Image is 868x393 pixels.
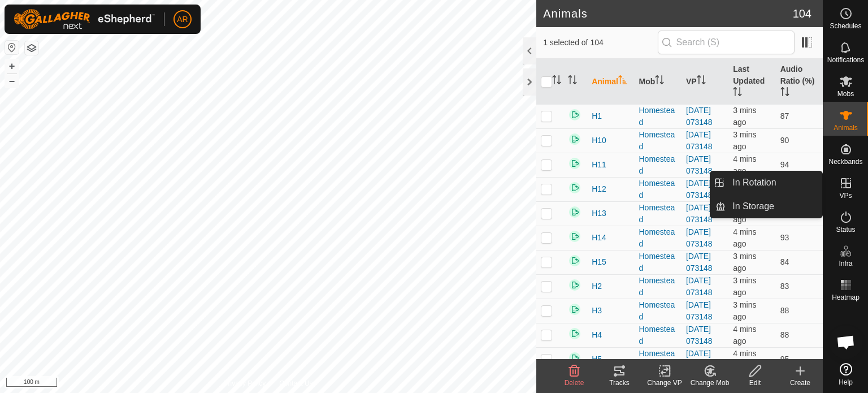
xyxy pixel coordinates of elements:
[568,303,581,316] img: returning on
[25,41,38,55] button: Map Layers
[793,5,811,22] span: 104
[836,226,855,233] span: Status
[780,257,789,266] span: 84
[778,378,823,388] div: Create
[639,178,677,201] div: Homestead
[592,329,602,341] span: H4
[565,379,584,387] span: Delete
[732,176,776,189] span: In Rotation
[587,59,634,105] th: Animal
[592,110,602,122] span: H1
[592,183,606,195] span: H12
[733,300,756,321] span: 8 Oct 2025, 5:55 pm
[728,59,775,105] th: Last Updated
[726,195,822,218] a: In Storage
[686,154,713,175] a: [DATE] 073148
[658,31,795,54] input: Search (S)
[710,171,822,194] li: In Rotation
[733,203,756,224] span: 8 Oct 2025, 5:54 pm
[780,233,789,242] span: 93
[177,14,188,25] span: AR
[776,59,823,105] th: Audio Ratio (%)
[830,23,861,29] span: Schedules
[655,77,664,86] p-sorticon: Activate to sort
[780,111,789,120] span: 87
[639,348,677,372] div: Homestead
[543,7,793,20] h2: Animals
[686,130,713,151] a: [DATE] 073148
[687,378,732,388] div: Change Mob
[592,232,606,244] span: H14
[726,171,822,194] a: In Rotation
[592,208,606,219] span: H13
[279,378,313,388] a: Contact Us
[618,77,627,86] p-sorticon: Activate to sort
[733,89,742,98] p-sorticon: Activate to sort
[592,159,606,171] span: H11
[839,260,852,267] span: Infra
[639,251,677,274] div: Homestead
[780,306,789,315] span: 88
[780,89,789,98] p-sorticon: Activate to sort
[592,256,606,268] span: H15
[733,106,756,127] span: 8 Oct 2025, 5:55 pm
[710,195,822,218] li: In Storage
[5,74,19,88] button: –
[823,359,868,390] a: Help
[592,280,602,292] span: H2
[686,276,713,297] a: [DATE] 073148
[592,353,602,365] span: H5
[733,349,756,370] span: 8 Oct 2025, 5:55 pm
[639,202,677,226] div: Homestead
[635,59,682,105] th: Mob
[642,378,687,388] div: Change VP
[568,230,581,243] img: returning on
[686,227,713,248] a: [DATE] 073148
[732,200,774,213] span: In Storage
[832,294,860,301] span: Heatmap
[14,9,155,29] img: Gallagher Logo
[568,108,581,122] img: returning on
[780,282,789,291] span: 83
[686,300,713,321] a: [DATE] 073148
[686,252,713,273] a: [DATE] 073148
[639,105,677,128] div: Homestead
[829,325,863,359] div: Open chat
[597,378,642,388] div: Tracks
[733,154,756,175] span: 8 Oct 2025, 5:55 pm
[568,351,581,365] img: returning on
[839,192,852,199] span: VPs
[733,130,756,151] span: 8 Oct 2025, 5:55 pm
[639,226,677,250] div: Homestead
[552,77,561,86] p-sorticon: Activate to sort
[697,77,706,86] p-sorticon: Activate to sort
[639,323,677,347] div: Homestead
[543,37,657,49] span: 1 selected of 104
[827,57,864,63] span: Notifications
[828,158,862,165] span: Neckbands
[733,252,756,273] span: 8 Oct 2025, 5:55 pm
[639,275,677,299] div: Homestead
[592,135,606,146] span: H10
[568,254,581,267] img: returning on
[686,203,713,224] a: [DATE] 073148
[639,153,677,177] div: Homestead
[780,330,789,339] span: 88
[732,378,778,388] div: Edit
[780,160,789,169] span: 94
[568,205,581,219] img: returning on
[780,355,789,364] span: 95
[568,132,581,146] img: returning on
[568,157,581,170] img: returning on
[224,378,266,388] a: Privacy Policy
[5,59,19,73] button: +
[686,349,713,370] a: [DATE] 073148
[568,278,581,292] img: returning on
[686,325,713,346] a: [DATE] 073148
[5,41,19,54] button: Reset Map
[834,124,858,131] span: Animals
[780,136,789,145] span: 90
[686,106,713,127] a: [DATE] 073148
[839,379,853,386] span: Help
[639,299,677,323] div: Homestead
